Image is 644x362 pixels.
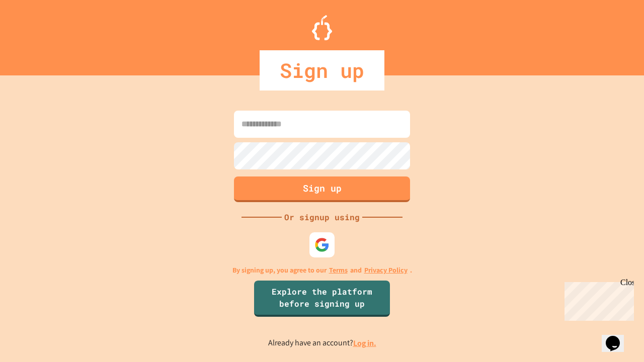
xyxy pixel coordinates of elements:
[282,211,362,223] div: Or signup using
[254,281,390,317] a: Explore the platform before signing up
[602,322,634,352] iframe: chat widget
[329,265,348,276] a: Terms
[4,4,69,64] div: Chat with us now!Close
[234,176,410,202] button: Sign up
[312,15,332,40] img: Logo.svg
[560,278,634,321] iframe: chat widget
[364,265,408,276] a: Privacy Policy
[353,338,376,348] a: Log in.
[268,337,376,349] p: Already have an account?
[314,237,330,252] img: google-icon.svg
[232,265,412,276] p: By signing up, you agree to our and .
[260,50,384,90] div: Sign up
